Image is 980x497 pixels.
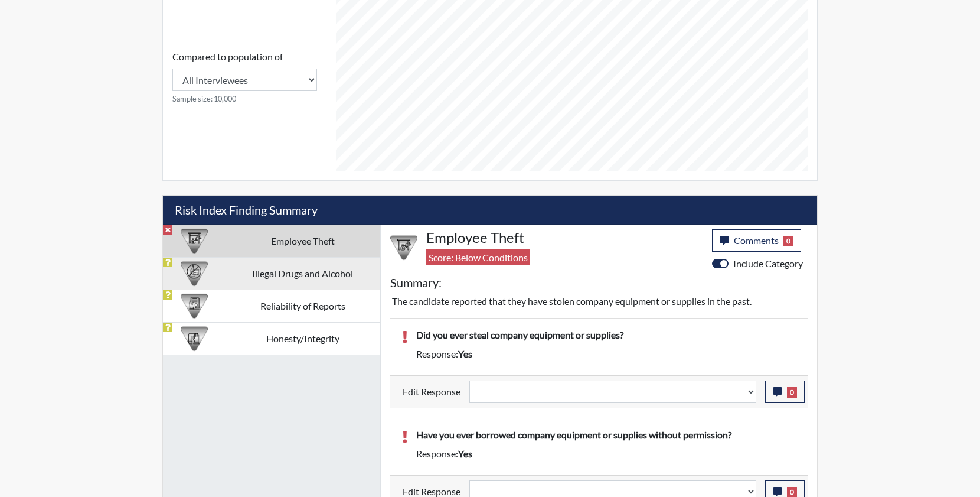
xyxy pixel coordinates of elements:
img: CATEGORY%20ICON-12.0f6f1024.png [181,260,208,287]
img: CATEGORY%20ICON-07.58b65e52.png [181,228,208,255]
td: Honesty/Integrity [225,322,380,355]
span: Comments [734,235,779,246]
div: Response: [407,447,805,461]
p: The candidate reported that they have stolen company equipment or supplies in the past. [392,294,806,308]
small: Sample size: 10,000 [172,93,317,105]
div: Update the test taker's response, the change might impact the score [460,381,765,403]
label: Edit Response [403,381,460,403]
label: Compared to population of [172,50,283,64]
div: Response: [407,347,805,361]
td: Illegal Drugs and Alcohol [225,257,380,290]
h5: Risk Index Finding Summary [163,196,817,225]
div: Consistency Score comparison among population [172,50,317,105]
td: Employee Theft [225,225,380,257]
img: CATEGORY%20ICON-20.4a32fe39.png [181,293,208,320]
span: yes [458,348,472,359]
label: Include Category [733,256,803,271]
img: CATEGORY%20ICON-11.a5f294f4.png [181,325,208,352]
button: 0 [765,381,805,403]
span: 0 [783,236,793,246]
span: 0 [787,387,797,398]
p: Have you ever borrowed company equipment or supplies without permission? [416,428,796,442]
span: Score: Below Conditions [426,249,530,265]
h4: Employee Theft [426,229,703,246]
button: Comments0 [712,229,801,252]
img: CATEGORY%20ICON-07.58b65e52.png [390,234,417,261]
span: yes [458,448,472,459]
h5: Summary: [390,275,442,290]
td: Reliability of Reports [225,290,380,322]
p: Did you ever steal company equipment or supplies? [416,328,796,342]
